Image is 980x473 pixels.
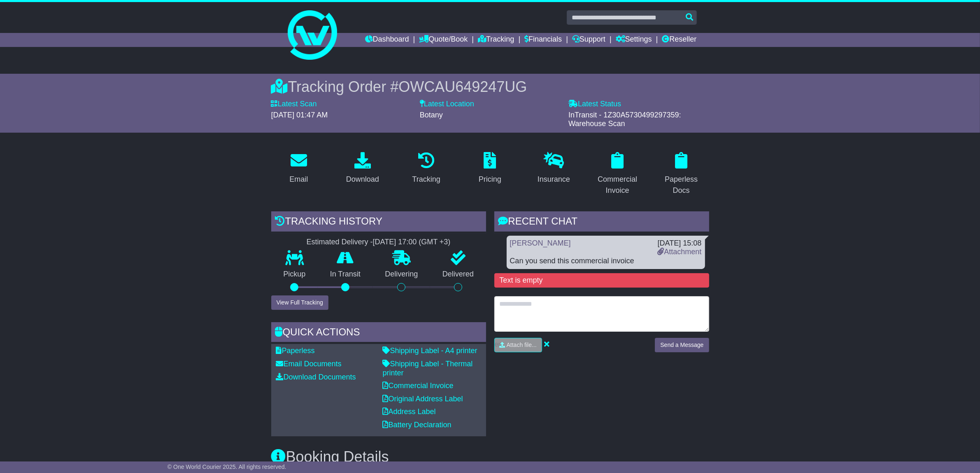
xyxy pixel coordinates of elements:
div: [DATE] 17:00 (GMT +3) [373,238,451,247]
button: Send a Message [655,338,709,352]
span: InTransit - 1Z30A5730499297359: Warehouse Scan [568,111,681,128]
button: View Full Tracking [271,295,328,310]
p: In Transit [318,270,373,279]
span: [DATE] 01:47 AM [271,111,328,119]
a: Shipping Label - A4 printer [383,347,477,355]
a: Shipping Label - Thermal printer [383,360,473,377]
a: Commercial Invoice [590,149,645,199]
a: Quote/Book [419,33,468,47]
label: Latest Scan [271,100,317,109]
span: © One World Courier 2025. All rights reserved. [168,464,286,470]
h3: Booking Details [271,449,709,465]
a: Dashboard [365,33,409,47]
div: Insurance [538,174,570,185]
div: Tracking Order # [271,78,709,96]
a: Paperless Docs [654,149,709,199]
div: [DATE] 15:08 [657,239,701,248]
div: Can you send this commercial invoice [510,257,702,266]
p: Delivering [373,270,431,279]
a: Download [341,149,384,188]
a: Financials [524,33,562,47]
div: Email [289,174,308,185]
span: OWCAU649247UG [398,78,527,95]
a: Support [572,33,605,47]
a: Tracking [407,149,445,188]
div: Commercial Invoice [595,174,640,196]
a: Email [284,149,313,188]
div: Tracking [412,174,440,185]
a: Original Address Label [383,395,463,403]
a: Battery Declaration [383,421,452,429]
a: Reseller [662,33,696,47]
div: RECENT CHAT [494,211,709,234]
div: Quick Actions [271,322,486,344]
a: Pricing [473,149,507,188]
a: Insurance [532,149,575,188]
div: Tracking history [271,211,486,234]
a: Settings [616,33,652,47]
a: Commercial Invoice [383,382,454,390]
a: Download Documents [276,373,356,381]
label: Latest Location [420,100,474,109]
a: Email Documents [276,360,342,368]
div: Paperless Docs [659,174,704,196]
p: Delivered [430,270,486,279]
p: Pickup [271,270,318,279]
a: [PERSON_NAME] [510,239,571,247]
a: Paperless [276,347,315,355]
div: Estimated Delivery - [271,238,486,247]
label: Latest Status [568,100,621,109]
a: Attachment [657,248,701,256]
div: Download [346,174,379,185]
a: Tracking [478,33,514,47]
div: Text is empty [494,273,709,288]
div: Pricing [479,174,501,185]
a: Address Label [383,407,436,416]
span: Botany [420,111,443,119]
